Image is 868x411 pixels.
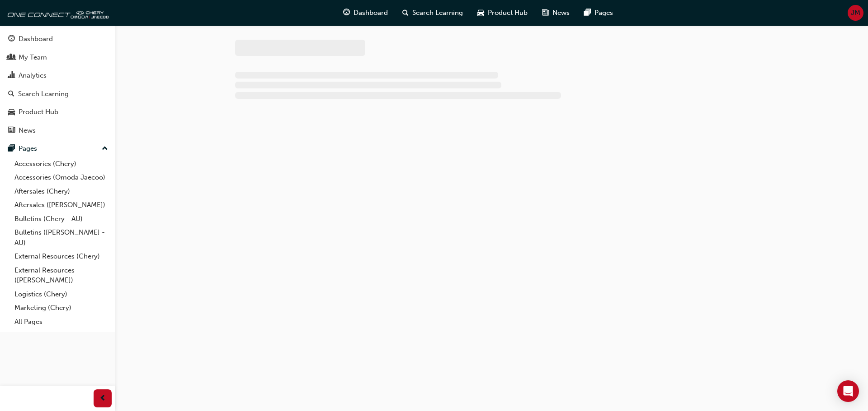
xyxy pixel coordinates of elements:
[19,52,47,63] div: My Team
[594,8,613,18] span: Pages
[18,89,69,99] div: Search Learning
[542,7,549,18] span: news-icon
[99,393,106,404] span: prev-icon
[4,122,112,139] a: News
[8,90,14,98] span: search-icon
[4,67,112,84] a: Analytics
[336,4,395,22] a: guage-iconDashboard
[535,4,577,22] a: news-iconNews
[19,34,53,44] div: Dashboard
[19,143,37,154] div: Pages
[4,86,112,102] a: Search Learning
[11,226,112,249] a: Bulletins ([PERSON_NAME] - AU)
[11,263,112,287] a: External Resources ([PERSON_NAME])
[19,125,36,136] div: News
[8,145,15,153] span: pages-icon
[4,49,112,66] a: My Team
[4,29,112,140] button: DashboardMy TeamAnalyticsSearch LearningProduct HubNews
[4,104,112,120] a: Product Hub
[11,171,112,185] a: Accessories (Omoda Jaecoo)
[102,143,108,155] span: up-icon
[402,7,409,18] span: search-icon
[552,8,570,18] span: News
[488,8,528,18] span: Product Hub
[11,157,112,171] a: Accessories (Chery)
[354,8,388,18] span: Dashboard
[11,315,112,329] a: All Pages
[477,7,484,18] span: car-icon
[19,70,47,81] div: Analytics
[851,8,860,18] span: JM
[8,72,15,80] span: chart-icon
[577,4,620,22] a: pages-iconPages
[11,287,112,301] a: Logistics (Chery)
[395,4,470,22] a: search-iconSearch Learning
[11,301,112,315] a: Marketing (Chery)
[848,5,863,21] button: JM
[837,380,859,402] div: Open Intercom Messenger
[584,7,591,18] span: pages-icon
[4,31,112,47] a: Dashboard
[4,140,112,157] button: Pages
[8,54,15,62] span: people-icon
[8,108,15,116] span: car-icon
[11,249,112,263] a: External Resources (Chery)
[19,107,58,117] div: Product Hub
[8,35,15,43] span: guage-icon
[11,212,112,226] a: Bulletins (Chery - AU)
[11,185,112,199] a: Aftersales (Chery)
[11,198,112,212] a: Aftersales ([PERSON_NAME])
[470,4,535,22] a: car-iconProduct Hub
[412,8,463,18] span: Search Learning
[343,7,350,18] span: guage-icon
[8,127,15,135] span: news-icon
[5,4,108,22] img: oneconnect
